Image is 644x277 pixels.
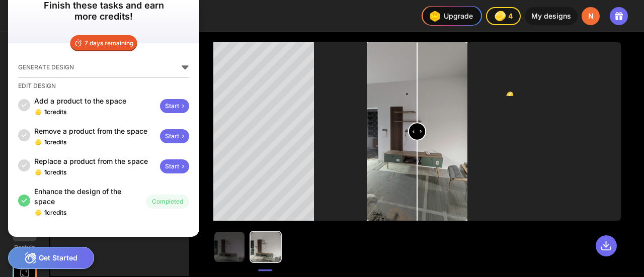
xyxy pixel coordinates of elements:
[146,195,189,209] div: Completed
[44,209,66,217] div: credits
[44,138,66,146] div: credits
[44,108,66,116] div: credits
[34,187,142,207] div: Enhance the design of the space
[8,247,94,269] div: Get Started
[367,42,467,221] img: After image
[160,129,189,143] div: Start
[70,35,137,51] div: 7 days remaining
[44,168,47,176] span: 1
[18,63,74,71] div: GENERATE DESIGN
[18,82,56,90] div: EDIT DESIGN
[34,96,156,106] div: Add a product to the space
[44,209,47,216] span: 1
[44,108,47,116] span: 1
[160,99,189,113] div: Start
[44,168,66,176] div: credits
[427,8,473,24] div: Upgrade
[160,159,189,173] div: Start
[34,156,156,166] div: Replace a product from the space
[427,8,443,24] img: upgrade-nav-btn-icon.gif
[582,7,600,25] div: N
[14,243,35,251] div: Restyle
[525,7,578,25] div: My designs
[44,138,47,146] span: 1
[34,126,156,136] div: Remove a product from the space
[508,12,515,20] span: 4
